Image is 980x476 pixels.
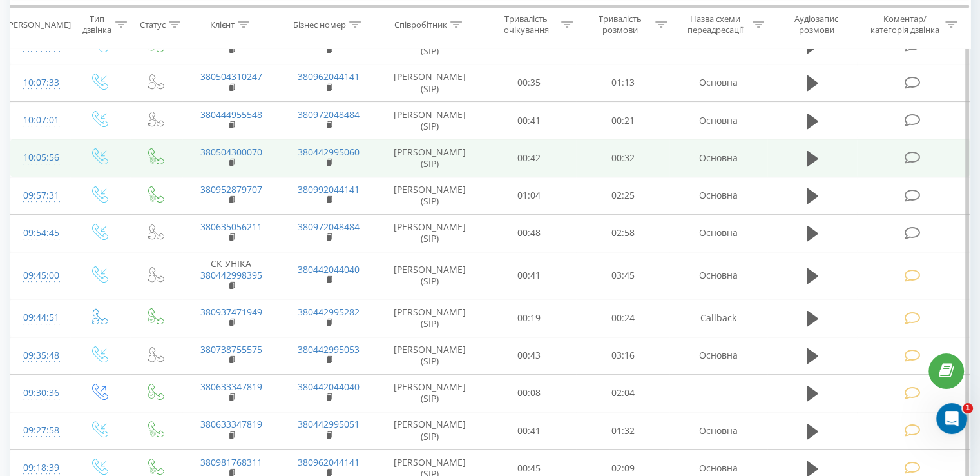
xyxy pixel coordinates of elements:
[378,337,483,374] td: [PERSON_NAME] (SIP)
[298,146,360,158] a: 380442995060
[483,412,576,450] td: 00:41
[576,177,669,214] td: 02:25
[23,70,57,95] div: 10:07:33
[23,381,57,406] div: 09:30:36
[200,456,262,468] a: 380981768311
[576,214,669,252] td: 02:58
[23,183,57,208] div: 09:57:31
[483,374,576,412] td: 00:08
[378,214,483,252] td: [PERSON_NAME] (SIP)
[483,102,576,139] td: 00:41
[779,14,854,35] div: Аудіозапис розмови
[378,64,483,101] td: [PERSON_NAME] (SIP)
[576,374,669,412] td: 02:04
[200,108,262,121] a: 380444955548
[23,418,57,443] div: 09:27:58
[23,221,57,246] div: 09:54:45
[483,252,576,299] td: 00:41
[378,139,483,177] td: [PERSON_NAME] (SIP)
[298,221,360,233] a: 380972048484
[200,221,262,233] a: 380635056211
[669,252,767,299] td: Основна
[200,70,262,83] a: 380504310247
[483,177,576,214] td: 01:04
[293,19,346,30] div: Бізнес номер
[576,139,669,177] td: 00:32
[669,102,767,139] td: Основна
[576,252,669,299] td: 03:45
[576,412,669,450] td: 01:32
[483,337,576,374] td: 00:43
[23,263,57,288] div: 09:45:00
[669,299,767,337] td: Callback
[200,269,262,281] a: 380442998395
[867,14,942,35] div: Коментар/категорія дзвінка
[483,299,576,337] td: 00:19
[200,146,262,158] a: 380504300070
[669,337,767,374] td: Основна
[200,343,262,355] a: 380738755575
[23,108,57,133] div: 10:07:01
[378,102,483,139] td: [PERSON_NAME] (SIP)
[682,14,749,35] div: Назва схеми переадресації
[6,19,71,30] div: [PERSON_NAME]
[298,381,360,393] a: 380442044040
[298,70,360,83] a: 380962044141
[963,403,973,413] span: 1
[23,145,57,170] div: 10:05:56
[394,19,447,30] div: Співробітник
[669,139,767,177] td: Основна
[200,306,262,318] a: 380937471949
[200,381,262,393] a: 380633347819
[576,337,669,374] td: 03:16
[23,343,57,368] div: 09:35:48
[378,412,483,450] td: [PERSON_NAME] (SIP)
[140,19,166,30] div: Статус
[576,102,669,139] td: 00:21
[669,412,767,450] td: Основна
[483,214,576,252] td: 00:48
[483,64,576,101] td: 00:35
[298,343,360,355] a: 380442995053
[182,252,280,299] td: СК УНІКА
[936,403,967,434] iframe: Intercom live chat
[378,177,483,214] td: [PERSON_NAME] (SIP)
[298,456,360,468] a: 380962044141
[298,418,360,430] a: 380442995051
[210,19,235,30] div: Клієнт
[200,183,262,195] a: 380952879707
[298,263,360,275] a: 380442044040
[378,374,483,412] td: [PERSON_NAME] (SIP)
[483,139,576,177] td: 00:42
[200,418,262,430] a: 380633347819
[298,108,360,121] a: 380972048484
[298,183,360,195] a: 380992044141
[669,177,767,214] td: Основна
[23,305,57,330] div: 09:44:51
[81,14,111,35] div: Тип дзвінка
[378,299,483,337] td: [PERSON_NAME] (SIP)
[298,306,360,318] a: 380442995282
[378,252,483,299] td: [PERSON_NAME] (SIP)
[588,14,652,35] div: Тривалість розмови
[494,14,559,35] div: Тривалість очікування
[669,214,767,252] td: Основна
[669,64,767,101] td: Основна
[576,64,669,101] td: 01:13
[576,299,669,337] td: 00:24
